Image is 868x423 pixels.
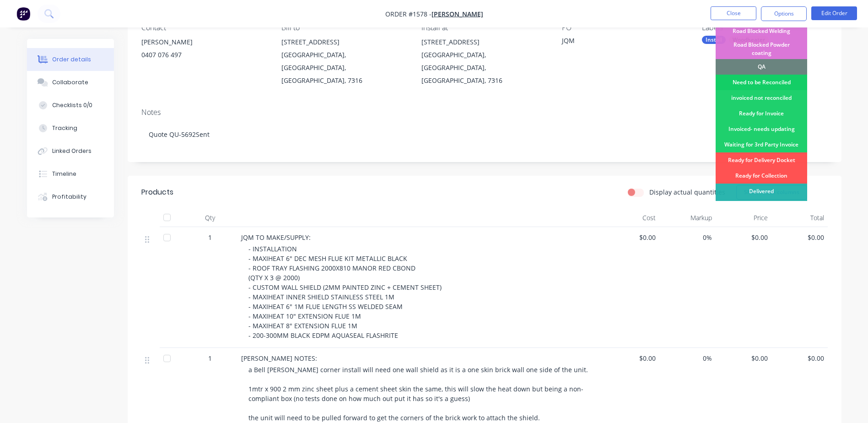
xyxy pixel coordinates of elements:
div: Road Blocked Powder coating [716,39,807,59]
span: - INSTALLATION - MAXIHEAT 6" DEC MESH FLUE KIT METALLIC BLACK - ROOF TRAY FLASHING 2000X810 MANOR... [248,244,442,340]
button: Edit Order [811,6,857,20]
div: Install [702,36,726,44]
div: Price [716,209,772,227]
div: Ready for Delivery Docket [716,152,807,168]
div: Ready for Invoice [716,106,807,121]
div: Need to be Reconciled [716,75,807,90]
div: [GEOGRAPHIC_DATA], [GEOGRAPHIC_DATA], [GEOGRAPHIC_DATA], 7316 [421,49,547,87]
div: Ready for Collection [716,168,807,184]
div: Qty [183,209,237,227]
div: Timeline [52,170,76,178]
div: Linked Orders [52,147,92,155]
span: $0.00 [719,353,768,363]
div: [STREET_ADDRESS] [421,36,547,49]
div: Markup [659,209,716,227]
span: 1 [208,353,212,363]
div: Notes [141,108,828,117]
span: 0% [663,353,712,363]
div: PO [562,23,687,32]
div: Invoiced- needs updating [716,121,807,137]
div: Labels [702,23,827,32]
span: 0% [663,233,712,242]
div: [PERSON_NAME] [141,36,267,49]
span: Order #1578 - [385,10,431,18]
span: 1 [208,233,212,242]
div: Install at [421,23,547,32]
div: [STREET_ADDRESS] [281,36,407,49]
span: JQM TO MAKE/SUPPLY: [241,233,311,242]
button: Timeline [27,163,114,185]
button: Close [711,6,756,20]
div: [STREET_ADDRESS][GEOGRAPHIC_DATA], [GEOGRAPHIC_DATA], [GEOGRAPHIC_DATA], 7316 [421,36,547,87]
div: Picked Up [716,199,807,215]
div: Bill to [281,23,407,32]
a: [PERSON_NAME] [431,10,483,18]
button: Options [761,6,807,21]
div: Waiting for 3rd Party Invoice [716,137,807,152]
div: QA [716,59,807,75]
div: Road Blocked Welding [716,23,807,39]
div: Products [141,187,173,198]
span: $0.00 [775,353,824,363]
div: Quote QU-5692Sent [141,120,828,148]
div: Profitability [52,193,86,201]
div: [STREET_ADDRESS][GEOGRAPHIC_DATA], [GEOGRAPHIC_DATA], [GEOGRAPHIC_DATA], 7316 [281,36,407,87]
div: Total [771,209,828,227]
button: Checklists 0/0 [27,94,114,117]
div: Checklists 0/0 [52,101,92,109]
div: Cost [604,209,660,227]
div: invoiced not reconciled [716,90,807,106]
div: [GEOGRAPHIC_DATA], [GEOGRAPHIC_DATA], [GEOGRAPHIC_DATA], 7316 [281,49,407,87]
span: $0.00 [775,233,824,242]
button: Profitability [27,185,114,208]
div: Tracking [52,124,77,132]
button: Order details [27,48,114,71]
span: $0.00 [719,233,768,242]
label: Display actual quantities [649,187,725,197]
span: [PERSON_NAME] NOTES: [241,354,317,363]
img: Factory [16,7,30,21]
button: Tracking [27,117,114,140]
div: Delivered [716,184,807,199]
span: $0.00 [607,353,656,363]
span: $0.00 [607,233,656,242]
div: Collaborate [52,78,88,87]
div: 0407 076 497 [141,49,267,61]
div: Order details [52,55,91,64]
div: [PERSON_NAME]0407 076 497 [141,36,267,65]
div: JQM [562,36,676,49]
button: Collaborate [27,71,114,94]
button: Linked Orders [27,140,114,163]
div: Contact [141,23,267,32]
